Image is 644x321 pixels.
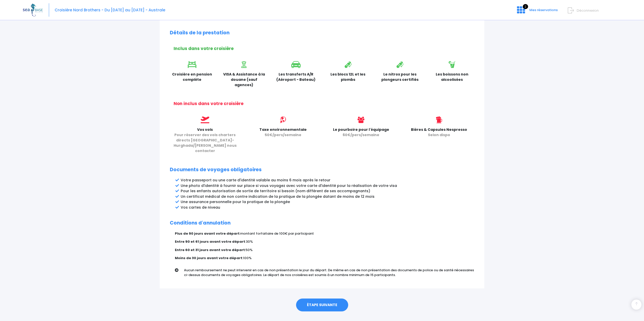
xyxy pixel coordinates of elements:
[240,231,314,236] span: montant forfaitaire de 100€ par participant
[428,132,450,137] span: Selon dispo
[245,248,253,252] span: 50%
[181,188,474,194] li: Pour les enfants autorisation de sortie de territoire si besoin (nom différent de ses accompagnants)
[175,231,474,236] p: :
[343,132,379,137] span: 60€/pers/semaine
[181,183,474,188] li: Une photo d'identité à fournir sur place si vous voyagez avec votre carte d'identité pour la réal...
[55,7,165,13] span: Croisière Nord Brothers - Du [DATE] au [DATE] - Australe
[326,72,370,82] p: Les blocs 12L et les plombs
[175,231,240,236] strong: Plus de 90 jours avant votre départ
[175,248,474,253] p: :
[184,268,478,278] p: Aucun remboursement ne peut intervenir en cas de non présentation le jour du départ. De même en c...
[181,205,474,210] li: Vos cartes de niveau
[397,61,403,68] img: icon_bouteille.svg
[358,116,364,123] img: icon_users@2x.png
[174,132,237,153] span: Pour réserver des vols charters directs [GEOGRAPHIC_DATA]-Hurghada/[PERSON_NAME] nous contacter
[265,132,301,137] span: 50€/pers/semaine
[201,116,209,123] img: icon_vols.svg
[181,199,474,205] li: Une assurance personnelle pour la pratique de la plongée
[248,127,318,138] p: Taxe environnementale
[326,127,396,138] p: Le pourboire pour l'équipage
[170,30,474,36] h2: Détails de la prestation
[175,256,242,260] strong: Moins de 30 jours avant votre départ
[181,178,474,183] li: Votre passeport ou une carte d'identité valable au moins 6 mois après le retour
[436,116,442,123] img: icon_biere.svg
[175,239,474,244] p: :
[170,72,214,82] p: Croisière en pension complète
[523,4,528,9] span: 2
[513,9,561,14] a: 2 Mes réservations
[170,220,474,226] h2: Conditions d'annulation
[280,116,286,123] img: icon_environment.svg
[222,72,266,88] p: VISA & Assistance à la douane (sauf agences)
[175,256,474,261] p: :
[529,8,558,12] span: Mes réservations
[181,194,474,199] li: Un certificat médical de non contre indication de la pratique de la plongée datant de moins de 12...
[174,101,474,106] h2: Non inclus dans votre croisière
[378,72,422,82] p: Le nitrox pour les plongeurs certifiés
[175,248,245,252] strong: Entre 60 et 31 jours avant votre départ
[274,72,318,82] p: Les transferts A/R (Aéroport - Bateau)
[291,61,301,68] img: icon_voiture.svg
[241,61,246,68] img: icon_visa.svg
[345,61,351,68] img: icon_bouteille.svg
[188,61,196,68] img: icon_lit.svg
[174,46,474,51] h2: Inclus dans votre croisière
[243,256,252,260] span: 100%
[170,127,240,154] p: Vos vols
[246,239,253,244] span: 30%
[449,61,455,68] img: icon_boisson.svg
[430,72,474,82] p: Les boissons non alcoolisées
[296,299,348,312] a: ÉTAPE SUIVANTE
[170,167,474,173] h2: Documents de voyages obligatoires
[577,8,599,13] span: Déconnexion
[175,239,245,244] strong: Entre 90 et 61 jours avant votre départ
[404,127,474,138] p: Bières & Capsules Nespresso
